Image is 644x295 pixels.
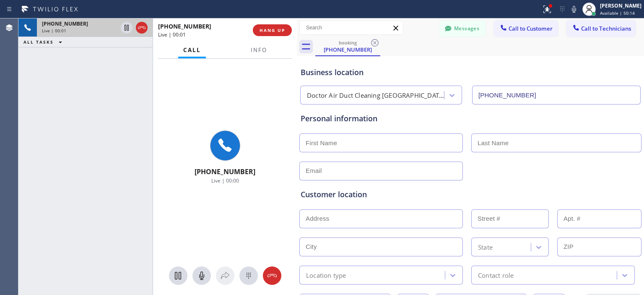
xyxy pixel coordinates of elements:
[121,22,132,34] button: Hold Customer
[301,113,640,124] div: Personal information
[42,20,88,27] span: [PHONE_NUMBER]
[183,46,201,54] span: Call
[42,28,66,34] span: Live | 00:01
[439,21,486,37] button: Messages
[18,37,70,47] button: ALL TASKS
[158,22,211,30] span: [PHONE_NUMBER]
[566,21,636,37] button: Call to Technicians
[23,39,54,45] span: ALL TASKS
[494,21,558,37] button: Call to Customer
[299,133,463,152] input: First Name
[307,91,445,100] div: Doctor Air Duct Cleaning [GEOGRAPHIC_DATA]
[178,42,206,58] button: Call
[316,39,379,46] div: booking
[557,209,641,228] input: Apt. #
[239,266,258,285] button: Open dialpad
[557,238,641,256] input: ZIP
[301,67,640,78] div: Business location
[316,46,379,53] div: [PHONE_NUMBER]
[260,27,285,33] span: HANG UP
[600,2,641,9] div: [PERSON_NAME]
[316,37,379,55] div: (253) 295-0582
[301,189,640,200] div: Customer location
[253,24,292,36] button: HANG UP
[216,266,234,285] button: Open directory
[472,86,641,104] input: Phone Number
[136,22,148,34] button: Hang up
[471,209,549,228] input: Street #
[251,46,267,54] span: Info
[246,42,272,58] button: Info
[300,21,403,34] input: Search
[158,31,186,38] span: Live | 00:01
[600,10,635,16] span: Available | 50:14
[263,266,281,285] button: Hang up
[478,270,514,280] div: Contact role
[509,25,553,32] span: Call to Customer
[299,162,463,180] input: Email
[471,133,641,152] input: Last Name
[299,238,463,256] input: City
[478,242,493,252] div: State
[192,266,211,285] button: Mute
[195,167,255,176] span: [PHONE_NUMBER]
[581,25,631,32] span: Call to Technicians
[211,177,239,184] span: Live | 00:00
[568,3,580,15] button: Mute
[306,270,346,280] div: Location type
[299,209,463,228] input: Address
[169,266,187,285] button: Hold Customer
